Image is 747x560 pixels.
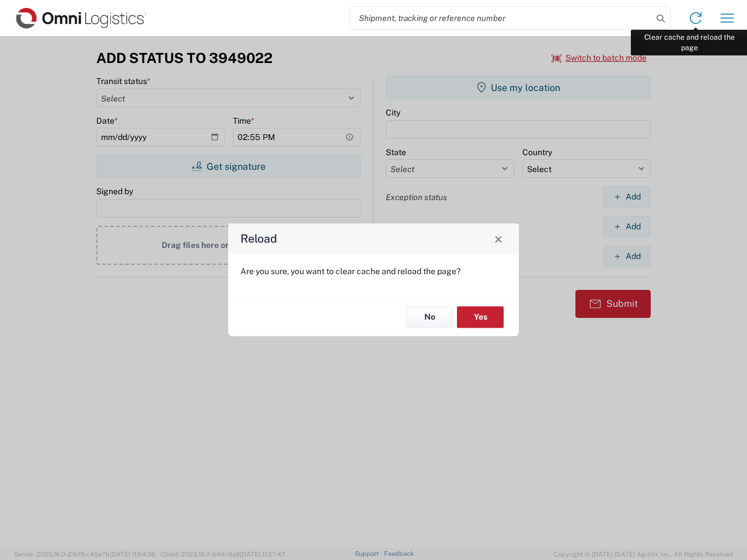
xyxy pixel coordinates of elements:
button: Close [490,230,507,247]
h4: Reload [240,230,277,247]
button: Yes [457,306,504,328]
button: No [406,306,453,328]
p: Are you sure, you want to clear cache and reload the page? [240,266,507,276]
input: Shipment, tracking or reference number [350,7,652,29]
